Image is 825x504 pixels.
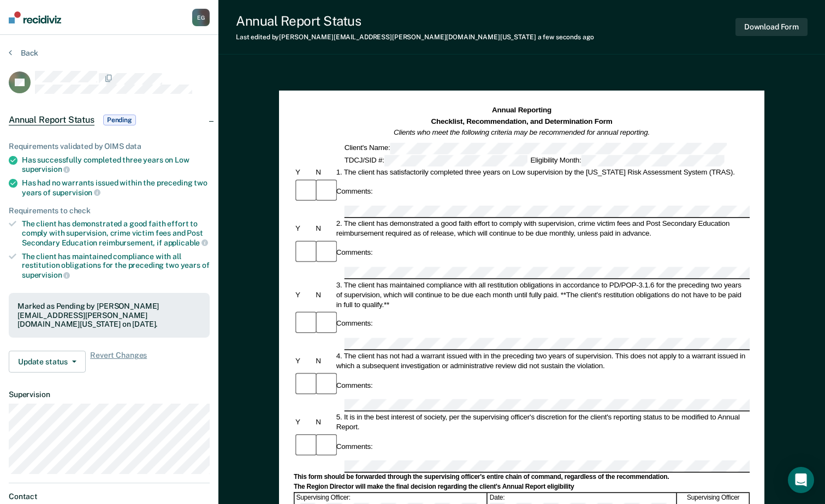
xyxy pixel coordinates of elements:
[335,380,375,390] div: Comments:
[52,188,100,197] span: supervision
[103,115,136,125] span: Pending
[164,238,208,247] span: applicable
[192,9,210,26] div: E G
[294,417,314,427] div: Y
[236,13,594,29] div: Annual Report Status
[335,442,375,452] div: Comments:
[335,248,375,257] div: Comments:
[343,142,728,154] div: Client's Name:
[9,48,38,58] button: Back
[22,165,70,173] span: supervision
[335,280,750,309] div: 3. The client has maintained compliance with all restitution obligations in accordance to PD/POP-...
[9,11,61,23] img: Recidiviz
[294,290,314,299] div: Y
[236,33,594,41] div: Last edited by [PERSON_NAME][EMAIL_ADDRESS][PERSON_NAME][DOMAIN_NAME][US_STATE]
[335,219,750,238] div: 2. The client has demonstrated a good faith effort to comply with supervision, crime victim fees ...
[538,33,594,41] span: a few seconds ago
[314,224,334,233] div: N
[788,467,814,493] div: Open Intercom Messenger
[17,302,201,329] div: Marked as Pending by [PERSON_NAME][EMAIL_ADDRESS][PERSON_NAME][DOMAIN_NAME][US_STATE] on [DATE].
[735,18,808,36] button: Download Form
[9,390,210,399] dt: Supervision
[294,483,750,492] div: The Region Director will make the final decision regarding the client's Annual Report eligibility
[294,167,314,177] div: Y
[314,417,334,427] div: N
[9,492,210,501] dt: Contact
[9,206,210,215] div: Requirements to check
[314,290,334,299] div: N
[90,351,147,373] span: Revert Changes
[22,271,70,279] span: supervision
[335,412,750,432] div: 5. It is in the best interest of society, per the supervising officer's discretion for the client...
[394,128,650,136] em: Clients who meet the following criteria may be recommended for annual reporting.
[9,142,210,151] div: Requirements validated by OIMS data
[529,155,726,166] div: Eligibility Month:
[9,115,94,125] span: Annual Report Status
[343,155,529,166] div: TDCJ/SID #:
[335,186,375,196] div: Comments:
[294,474,750,483] div: This form should be forwarded through the supervising officer's entire chain of command, regardle...
[22,219,210,247] div: The client has demonstrated a good faith effort to comply with supervision, crime victim fees and...
[314,356,334,366] div: N
[294,224,314,233] div: Y
[9,351,86,373] button: Update status
[22,155,210,174] div: Has successfully completed three years on Low
[314,167,334,177] div: N
[335,351,750,371] div: 4. The client has not had a warrant issued with in the preceding two years of supervision. This d...
[492,106,551,115] strong: Annual Reporting
[335,319,375,328] div: Comments:
[294,356,314,366] div: Y
[431,117,613,125] strong: Checklist, Recommendation, and Determination Form
[335,167,750,177] div: 1. The client has satisfactorily completed three years on Low supervision by the [US_STATE] Risk ...
[192,9,210,26] button: EG
[22,252,210,280] div: The client has maintained compliance with all restitution obligations for the preceding two years of
[22,178,210,197] div: Has had no warrants issued within the preceding two years of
